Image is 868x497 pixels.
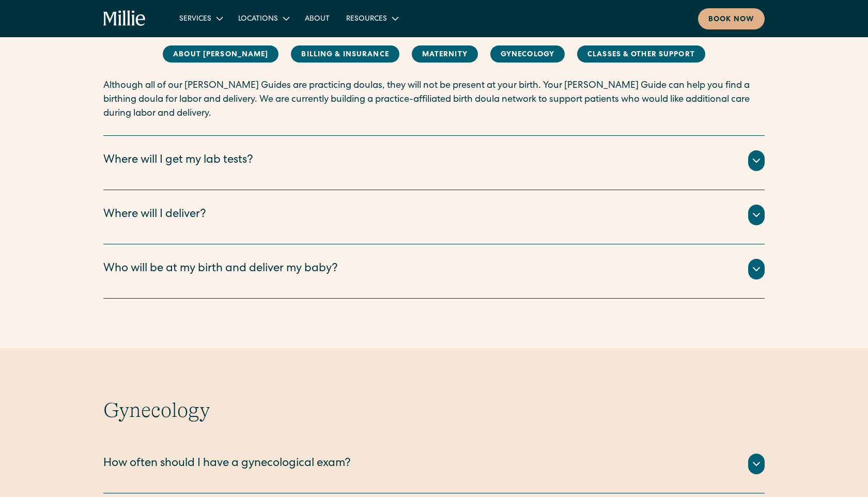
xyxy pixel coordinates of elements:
h2: Gynecology [103,398,765,423]
div: Resources [338,10,406,27]
p: ‍ [103,65,765,79]
a: home [103,10,146,27]
a: MAternity [412,45,478,63]
div: Where will I deliver? [103,207,206,224]
a: Book now [698,8,765,29]
a: About [297,10,338,27]
a: Classes & Other Support [577,45,705,63]
div: Where will I get my lab tests? [103,152,253,169]
div: Locations [230,10,297,27]
a: Gynecology [490,45,565,63]
div: Locations [238,14,278,25]
div: Resources [346,14,387,25]
div: How often should I have a gynecological exam? [103,456,351,473]
a: About [PERSON_NAME] [163,45,278,63]
a: Billing & Insurance [291,45,399,63]
div: Services [179,14,211,25]
p: Although all of our [PERSON_NAME] Guides are practicing doulas, they will not be present at your ... [103,79,765,121]
div: Services [171,10,230,27]
div: Book now [708,14,754,25]
div: Who will be at my birth and deliver my baby? [103,261,338,278]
